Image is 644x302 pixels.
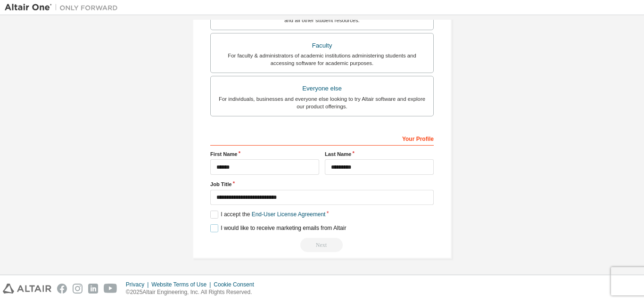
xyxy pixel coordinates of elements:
[126,281,151,288] div: Privacy
[73,284,83,294] img: instagram.svg
[5,3,123,12] img: Altair One
[216,52,428,67] div: For faculty & administrators of academic institutions administering students and accessing softwa...
[57,284,67,294] img: facebook.svg
[3,284,51,294] img: altair_logo.svg
[104,284,117,294] img: youtube.svg
[252,211,326,218] a: End-User License Agreement
[210,224,346,232] label: I would like to receive marketing emails from Altair
[151,281,214,288] div: Website Terms of Use
[216,39,428,52] div: Faculty
[214,281,259,288] div: Cookie Consent
[88,284,98,294] img: linkedin.svg
[210,238,434,252] div: Select your account type to continue
[210,180,434,188] label: Job Title
[210,211,325,219] label: I accept the
[210,150,319,158] label: First Name
[216,82,428,95] div: Everyone else
[216,95,428,110] div: For individuals, businesses and everyone else looking to try Altair software and explore our prod...
[126,288,260,296] p: © 2025 Altair Engineering, Inc. All Rights Reserved.
[210,131,434,146] div: Your Profile
[325,150,434,158] label: Last Name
